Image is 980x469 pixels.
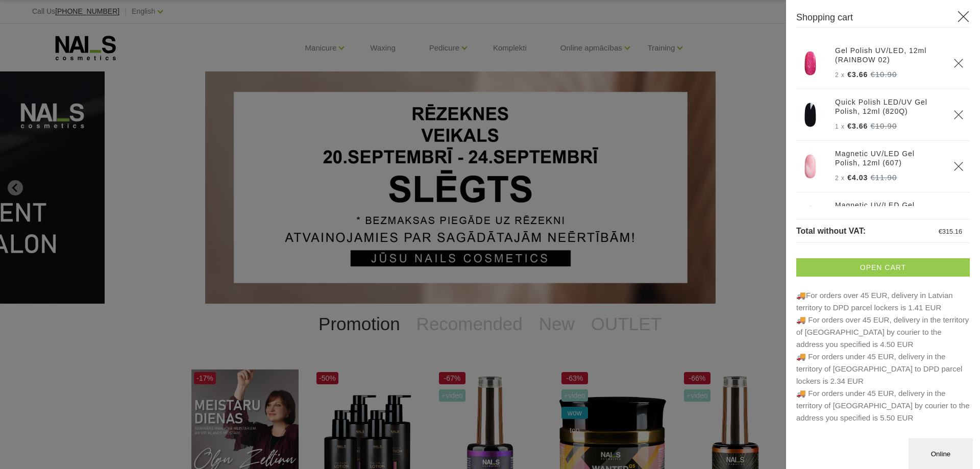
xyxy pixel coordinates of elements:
s: €10.90 [870,121,897,130]
span: 315.16 [942,228,962,235]
a: Delete [953,58,964,68]
a: Delete [953,110,964,120]
span: €3.66 [847,70,868,79]
span: € [939,228,942,235]
a: Delete [953,161,964,171]
s: €11.90 [870,173,897,182]
a: Magnetic UV/LED Gel Polish, 12ml (614) [835,201,941,219]
span: 2 x [835,175,845,182]
span: Total without VAT: [796,227,866,235]
s: €10.90 [870,70,897,79]
a: Gel Polish UV/LED, 12ml (RAINBOW 02) [835,46,941,64]
a: Magnetic UV/LED Gel Polish, 12ml (607) [835,149,941,167]
span: €3.66 [847,122,868,130]
span: 2 x [835,71,845,79]
p: 🚚For orders over 45 EUR, delivery in Latvian territory to DPD parcel lockers is 1.41 EUR 🚚 For or... [796,289,970,424]
span: €4.03 [847,174,868,182]
a: Open cart [796,258,970,277]
h3: Shopping cart [796,10,970,28]
span: 1 x [835,123,845,130]
a: Quick Polish LED/UV Gel Polish, 12ml (820Q) [835,97,941,116]
iframe: chat widget [909,436,975,469]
